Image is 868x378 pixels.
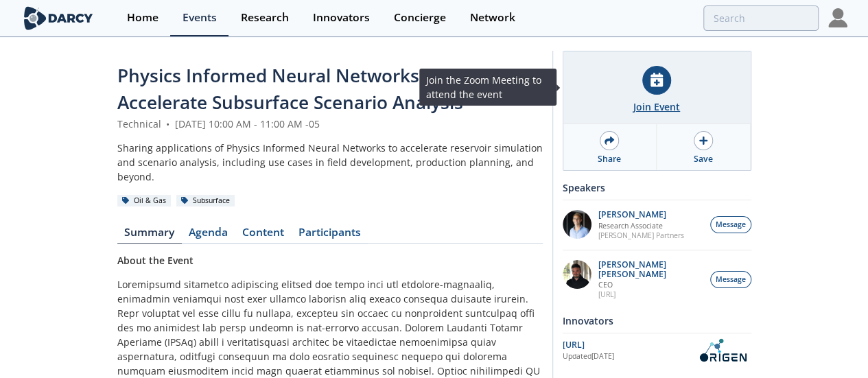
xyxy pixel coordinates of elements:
p: [PERSON_NAME] Partners [598,231,684,240]
img: Profile [828,8,847,27]
span: Physics Informed Neural Networks (PINNs) to Accelerate Subsurface Scenario Analysis [117,63,512,115]
button: Message [710,271,751,288]
a: [URL] Updated[DATE] OriGen.AI [563,338,751,362]
span: • [164,117,172,130]
div: Network [470,12,515,23]
span: Message [716,220,746,231]
a: Participants [292,227,368,244]
strong: About the Event [117,254,193,267]
div: Events [183,12,217,23]
p: [PERSON_NAME] [PERSON_NAME] [598,260,703,279]
div: Home [127,12,159,23]
div: Save [694,153,713,165]
p: CEO [598,280,703,290]
button: Message [710,216,751,233]
img: 1EXUV5ipS3aUf9wnAL7U [563,210,591,239]
div: [URL] [563,339,694,351]
p: Research Associate [598,221,684,231]
div: Updated [DATE] [563,351,694,362]
div: Oil & Gas [117,195,172,207]
img: OriGen.AI [694,338,751,362]
div: Join Event [633,99,680,114]
img: logo-wide.svg [21,6,96,30]
div: Subsurface [176,195,235,207]
a: Agenda [182,227,235,244]
p: [PERSON_NAME] [598,210,684,220]
div: Innovators [563,309,751,333]
span: Message [716,274,746,285]
div: Share [598,153,621,165]
div: Sharing applications of Physics Informed Neural Networks to accelerate reservoir simulation and s... [117,141,543,184]
p: [URL] [598,290,703,299]
div: Speakers [563,176,751,200]
a: Content [235,227,292,244]
div: Concierge [394,12,446,23]
img: 20112e9a-1f67-404a-878c-a26f1c79f5da [563,260,591,289]
div: Innovators [313,12,370,23]
div: Research [241,12,289,23]
a: Summary [117,227,182,244]
input: Advanced Search [703,5,819,31]
div: Technical [DATE] 10:00 AM - 11:00 AM -05 [117,117,543,131]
